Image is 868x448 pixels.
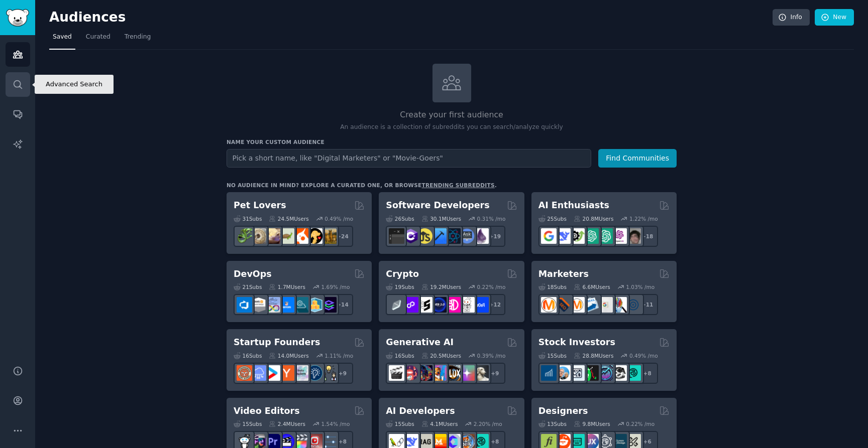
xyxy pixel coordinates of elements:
img: Trading [583,365,599,381]
div: 20.5M Users [421,352,461,359]
h2: Video Editors [234,405,300,417]
div: 9.8M Users [574,420,610,427]
img: swingtrading [611,365,627,381]
img: AskComputerScience [459,228,475,244]
input: Pick a short name, like "Digital Marketers" or "Movie-Goers" [227,149,591,168]
img: DeepSeek [555,228,571,244]
img: chatgpt_promptDesign [583,228,599,244]
img: AskMarketing [569,297,585,313]
img: SaaS [251,365,266,381]
div: + 12 [484,294,505,315]
div: + 18 [637,226,658,247]
div: 18 Sub s [538,283,567,290]
div: 0.49 % /mo [324,215,353,222]
div: + 11 [637,294,658,315]
img: azuredevops [237,297,252,313]
div: 1.22 % /mo [629,215,658,222]
h2: Startup Founders [234,336,320,349]
img: AWS_Certified_Experts [251,297,266,313]
img: learnjavascript [417,228,432,244]
div: 21 Sub s [234,283,262,290]
img: Docker_DevOps [265,297,280,313]
div: + 14 [332,294,353,315]
span: Saved [53,33,72,42]
img: FluxAI [445,365,461,381]
div: 2.4M Users [269,420,305,427]
img: EntrepreneurRideAlong [237,365,252,381]
img: MarketingResearch [611,297,627,313]
div: 15 Sub s [386,420,414,427]
img: Entrepreneurship [307,365,322,381]
div: 31 Sub s [234,215,262,222]
img: dalle2 [403,365,418,381]
div: 2.20 % /mo [474,420,502,427]
a: trending subreddits [421,182,494,188]
img: DevOpsLinks [279,297,294,313]
div: 25 Sub s [538,215,567,222]
img: sdforall [431,365,447,381]
div: + 24 [332,226,353,247]
img: starryai [459,365,475,381]
img: software [389,228,404,244]
div: 28.8M Users [574,352,613,359]
h2: Software Developers [386,199,489,212]
img: dividends [541,365,557,381]
h2: Create your first audience [227,109,677,121]
img: aivideo [389,365,404,381]
img: PlatformEngineers [321,297,337,313]
h3: Name your custom audience [227,138,677,145]
h2: Stock Investors [538,336,615,349]
a: Saved [49,29,75,50]
img: content_marketing [541,297,557,313]
div: 15 Sub s [538,352,567,359]
a: Curated [82,29,114,50]
a: Trending [121,29,154,50]
img: ethstaker [417,297,432,313]
div: + 9 [484,363,505,384]
div: 4.1M Users [421,420,458,427]
div: 0.39 % /mo [477,352,506,359]
img: 0xPolygon [403,297,418,313]
img: herpetology [237,228,252,244]
img: OnlineMarketing [625,297,641,313]
div: 30.1M Users [421,215,461,222]
img: AItoolsCatalog [569,228,585,244]
div: + 8 [637,363,658,384]
h2: Pet Lovers [234,199,286,212]
h2: Generative AI [386,336,454,349]
h2: Marketers [538,268,589,280]
img: ycombinator [279,365,294,381]
img: ValueInvesting [555,365,571,381]
h2: Audiences [49,10,773,26]
img: ArtificalIntelligence [625,228,641,244]
img: leopardgeckos [265,228,280,244]
img: web3 [431,297,447,313]
h2: AI Enthusiasts [538,199,609,212]
img: StocksAndTrading [597,365,613,381]
img: technicalanalysis [625,365,641,381]
img: cockatiel [293,228,308,244]
div: 0.22 % /mo [477,283,506,290]
h2: DevOps [234,268,272,280]
img: Forex [569,365,585,381]
div: 1.54 % /mo [321,420,350,427]
div: + 19 [484,226,505,247]
img: bigseo [555,297,571,313]
img: reactnative [445,228,461,244]
img: turtle [279,228,294,244]
img: ballpython [251,228,266,244]
img: indiehackers [293,365,308,381]
p: An audience is a collection of subreddits you can search/analyze quickly [227,123,677,132]
img: aws_cdk [307,297,322,313]
img: iOSProgramming [431,228,447,244]
img: GummySearch logo [6,9,29,27]
button: Find Communities [598,149,677,168]
div: 16 Sub s [234,352,262,359]
div: 13 Sub s [538,420,567,427]
div: 20.8M Users [574,215,613,222]
img: ethfinance [389,297,404,313]
div: 26 Sub s [386,215,414,222]
img: deepdream [417,365,432,381]
img: csharp [403,228,418,244]
div: 16 Sub s [386,352,414,359]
